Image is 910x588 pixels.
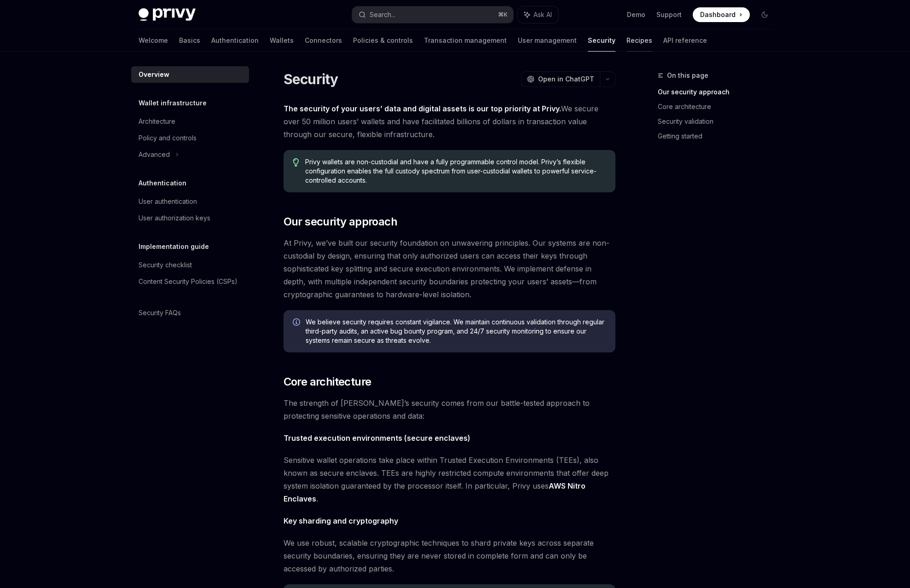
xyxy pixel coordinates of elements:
img: dark logo [139,8,196,21]
a: Authentication [211,29,259,52]
button: Search...⌘K [352,6,513,23]
div: User authorization keys [139,213,210,224]
a: User authorization keys [131,210,249,226]
a: Security checklist [131,257,249,273]
a: Basics [179,29,200,52]
a: User authentication [131,193,249,210]
a: Core architecture [658,99,779,114]
span: Core architecture [284,375,371,389]
strong: The security of your users’ data and digital assets is our top priority at Privy. [284,104,561,113]
svg: Tip [293,158,299,167]
span: Dashboard [700,10,736,19]
a: Getting started [658,129,779,144]
span: Ask AI [533,10,552,19]
a: Architecture [131,113,249,130]
h5: Wallet infrastructure [139,98,207,109]
div: Search... [370,9,395,20]
a: Dashboard [693,7,750,22]
h1: Security [284,71,338,87]
div: Security FAQs [139,307,181,318]
div: Advanced [139,149,170,160]
a: Policy and controls [131,130,249,146]
a: Support [656,10,682,19]
span: Privy wallets are non-custodial and have a fully programmable control model. Privy’s flexible con... [305,157,606,185]
a: Our security approach [658,85,779,99]
div: Security checklist [139,259,192,271]
div: Content Security Policies (CSPs) [139,276,238,287]
span: Sensitive wallet operations take place within Trusted Execution Environments (TEEs), also known a... [284,454,615,505]
a: Security [588,29,615,52]
div: User authentication [139,196,197,207]
h5: Implementation guide [139,241,209,252]
a: Demo [627,10,645,19]
strong: Trusted execution environments (secure enclaves) [284,433,470,443]
a: Welcome [139,29,168,52]
a: Overview [131,66,249,83]
button: Toggle dark mode [757,7,772,22]
div: Architecture [139,116,175,127]
span: The strength of [PERSON_NAME]’s security comes from our battle-tested approach to protecting sens... [284,397,615,422]
div: Policy and controls [139,133,197,144]
strong: Key sharding and cryptography [284,516,398,525]
button: Ask AI [518,6,558,23]
span: Open in ChatGPT [538,75,594,84]
span: We believe security requires constant vigilance. We maintain continuous validation through regula... [306,317,606,345]
a: Connectors [305,29,342,52]
h5: Authentication [139,178,186,189]
span: At Privy, we’ve built our security foundation on unwavering principles. Our systems are non-custo... [284,236,615,301]
span: ⌘ K [498,11,508,18]
a: Security validation [658,114,779,129]
a: User management [518,29,577,52]
a: Policies & controls [353,29,413,52]
span: Our security approach [284,214,397,229]
a: Wallets [270,29,294,52]
a: Security FAQs [131,305,249,321]
a: Content Security Policies (CSPs) [131,273,249,290]
span: We secure over 50 million users’ wallets and have facilitated billions of dollars in transaction ... [284,102,615,141]
span: On this page [667,70,708,81]
div: Overview [139,69,169,80]
a: Transaction management [424,29,507,52]
span: We use robust, scalable cryptographic techniques to shard private keys across separate security b... [284,536,615,575]
a: API reference [663,29,707,52]
button: Open in ChatGPT [521,71,600,87]
a: Recipes [626,29,652,52]
svg: Info [293,318,302,328]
